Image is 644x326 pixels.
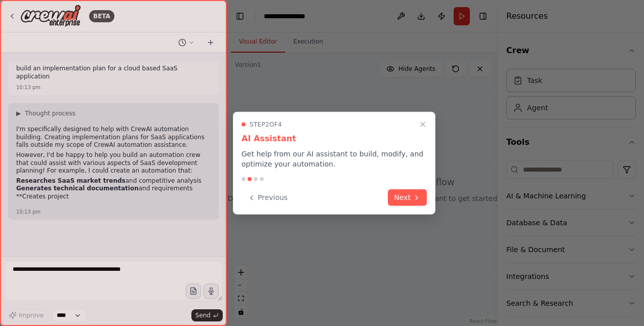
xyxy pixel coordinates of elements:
button: Hide left sidebar [233,9,247,23]
span: Step 2 of 4 [250,120,282,129]
button: Next [388,189,427,206]
h3: AI Assistant [241,133,427,145]
button: Close walkthrough [417,118,429,131]
button: Previous [241,189,294,206]
p: Get help from our AI assistant to build, modify, and optimize your automation. [241,149,427,169]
